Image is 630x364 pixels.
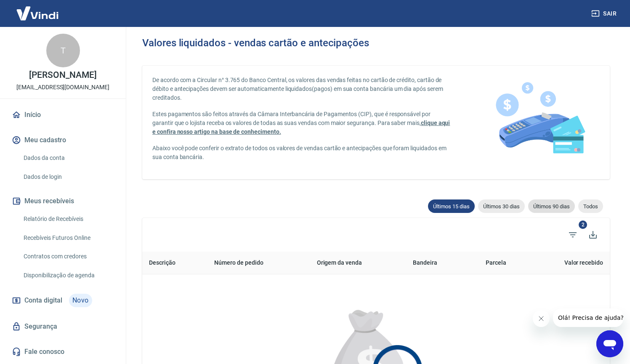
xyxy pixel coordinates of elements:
span: Últimos 15 dias [428,203,475,210]
div: Últimos 90 dias [528,199,575,213]
a: Recebíveis Futuros Online [20,229,116,247]
div: T [46,34,80,67]
a: Dados de login [20,168,116,186]
th: Número de pedido [207,252,310,274]
th: Descrição [142,252,207,274]
a: Conta digitalNovo [10,290,116,311]
div: Últimos 15 dias [428,199,475,213]
span: Filtros [563,225,583,245]
th: Bandeira [406,252,468,274]
span: Últimos 90 dias [528,203,575,210]
span: Últimos 30 dias [478,203,525,210]
th: Valor recebido [524,252,610,274]
img: card-liquidations.916113cab14af1f97834.png [483,66,596,179]
span: 2 [579,221,587,229]
div: Todos [578,199,603,213]
p: [EMAIL_ADDRESS][DOMAIN_NAME] [16,83,109,92]
a: Disponibilização de agenda [20,267,116,284]
th: Origem da venda [310,252,407,274]
span: Todos [578,203,603,210]
p: De acordo com a Circular n° 3.765 do Banco Central, os valores das vendas feitas no cartão de cré... [152,76,451,102]
a: Fale conosco [10,343,116,361]
a: Relatório de Recebíveis [20,210,116,228]
iframe: Mensagem da empresa [553,308,623,327]
span: Conta digital [24,295,62,306]
h3: Valores liquidados - vendas cartão e antecipações [142,37,369,49]
span: Olá! Precisa de ajuda? [5,6,71,13]
p: Abaixo você pode conferir o extrato de todos os valores de vendas cartão e antecipações que foram... [152,144,451,162]
p: [PERSON_NAME] [29,71,96,80]
iframe: Fechar mensagem [533,310,550,327]
iframe: Botão para abrir a janela de mensagens [596,330,623,357]
a: Início [10,106,116,124]
button: Meus recebíveis [10,192,116,210]
img: Vindi [10,0,65,26]
a: Dados da conta [20,149,116,167]
button: Sair [590,6,620,21]
p: Estes pagamentos são feitos através da Câmara Interbancária de Pagamentos (CIP), que é responsáve... [152,110,451,136]
button: Baixar listagem [583,225,603,245]
span: Novo [69,294,92,307]
div: Últimos 30 dias [478,199,525,213]
a: Segurança [10,317,116,336]
button: Meu cadastro [10,131,116,149]
th: Parcela [468,252,524,274]
a: Contratos com credores [20,248,116,265]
